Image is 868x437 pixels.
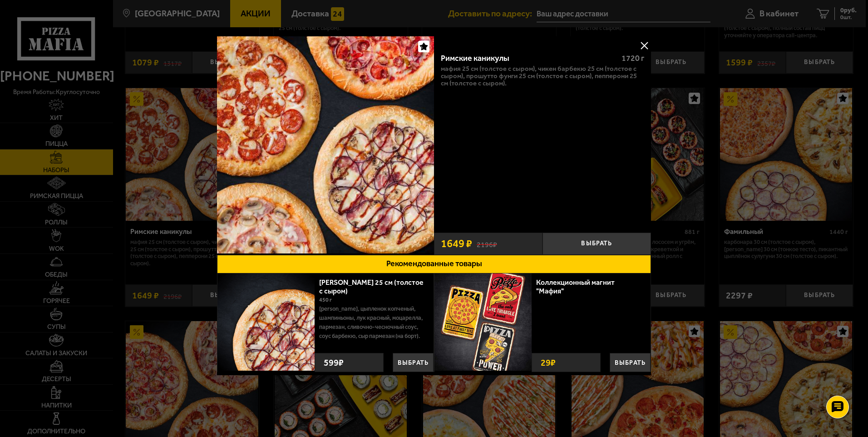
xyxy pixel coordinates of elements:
strong: 599 ₽ [321,353,346,372]
a: Римские каникулы [217,36,434,255]
p: [PERSON_NAME], цыпленок копченый, шампиньоны, лук красный, моцарелла, пармезан, сливочно-чесночны... [319,304,427,341]
span: 1720 г [621,53,644,63]
s: 2196 ₽ [477,239,497,248]
strong: 29 ₽ [538,353,558,372]
img: Римские каникулы [217,36,434,253]
div: Римские каникулы [441,54,614,64]
button: Выбрать [542,233,651,255]
span: 450 г [319,297,332,303]
a: Коллекционный магнит "Мафия" [536,278,615,295]
p: Мафия 25 см (толстое с сыром), Чикен Барбекю 25 см (толстое с сыром), Прошутто Фунги 25 см (толст... [441,65,644,87]
button: Рекомендованные товары [217,255,651,273]
span: 1649 ₽ [441,238,472,249]
button: Выбрать [610,353,651,372]
a: [PERSON_NAME] 25 см (толстое с сыром) [319,278,424,295]
button: Выбрать [393,353,434,372]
